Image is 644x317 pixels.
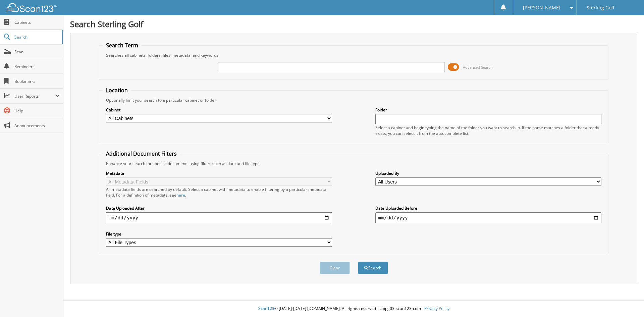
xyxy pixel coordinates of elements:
button: Clear [320,262,350,274]
span: Bookmarks [14,78,60,84]
input: end [375,212,601,223]
span: Cabinets [14,19,60,25]
img: scan123-logo-white.svg [7,3,57,12]
label: Date Uploaded Before [375,205,601,211]
h1: Search Sterling Golf [70,18,637,30]
div: Searches all cabinets, folders, files, metadata, and keywords [103,52,605,58]
span: Scan123 [258,306,274,311]
span: Advanced Search [463,65,493,70]
legend: Search Term [103,42,142,49]
label: Cabinet [106,107,332,113]
div: All metadata fields are searched by default. Select a cabinet with metadata to enable filtering b... [106,187,332,198]
div: Optionally limit your search to a particular cabinet or folder [103,97,605,103]
label: Metadata [106,170,332,176]
button: Search [358,262,388,274]
label: File type [106,231,332,237]
span: Announcements [14,123,60,128]
input: start [106,212,332,223]
legend: Additional Document Filters [103,150,180,157]
label: Uploaded By [375,170,601,176]
span: Scan [14,49,60,55]
label: Folder [375,107,601,113]
div: © [DATE]-[DATE] [DOMAIN_NAME]. All rights reserved | appg03-scan123-com | [63,301,644,317]
a: Privacy Policy [424,306,449,311]
label: Date Uploaded After [106,205,332,211]
div: Enhance your search for specific documents using filters such as date and file type. [103,161,605,166]
div: Select a cabinet and begin typing the name of the folder you want to search in. If the name match... [375,125,601,136]
span: Reminders [14,64,60,69]
a: here [176,192,185,198]
span: User Reports [14,93,55,99]
span: Help [14,108,60,114]
span: [PERSON_NAME] [523,6,560,10]
legend: Location [103,87,131,94]
span: Sterling Golf [587,6,614,10]
span: Search [14,34,59,40]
